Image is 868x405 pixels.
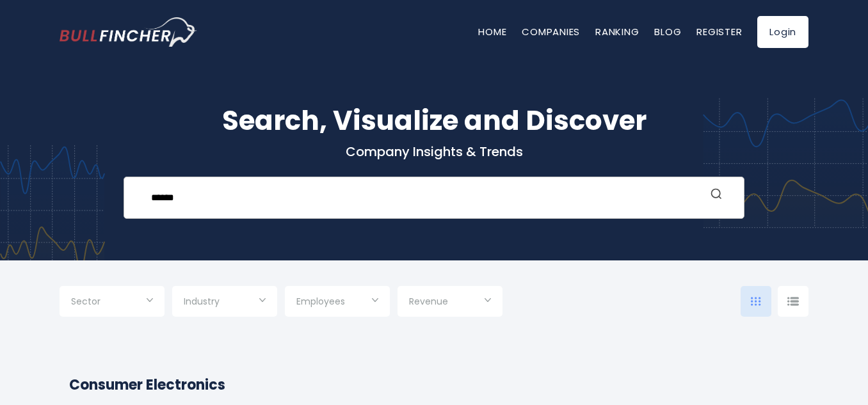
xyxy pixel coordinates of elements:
[184,296,220,307] span: Industry
[708,187,725,204] button: Search
[184,291,266,314] input: Selection
[60,143,808,160] p: Company Insights & Trends
[409,291,491,314] input: Selection
[60,17,197,47] a: Go to homepage
[60,100,808,141] h1: Search, Visualize and Discover
[71,296,100,307] span: Sector
[478,25,506,38] a: Home
[751,297,761,306] img: icon-comp-grid.svg
[522,25,580,38] a: Companies
[296,296,345,307] span: Employees
[69,374,799,395] h2: Consumer Electronics
[71,291,153,314] input: Selection
[696,25,742,38] a: Register
[296,291,378,314] input: Selection
[595,25,639,38] a: Ranking
[787,297,799,306] img: icon-comp-list-view.svg
[654,25,681,38] a: Blog
[60,17,197,47] img: bullfincher logo
[757,16,808,48] a: Login
[409,296,448,307] span: Revenue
